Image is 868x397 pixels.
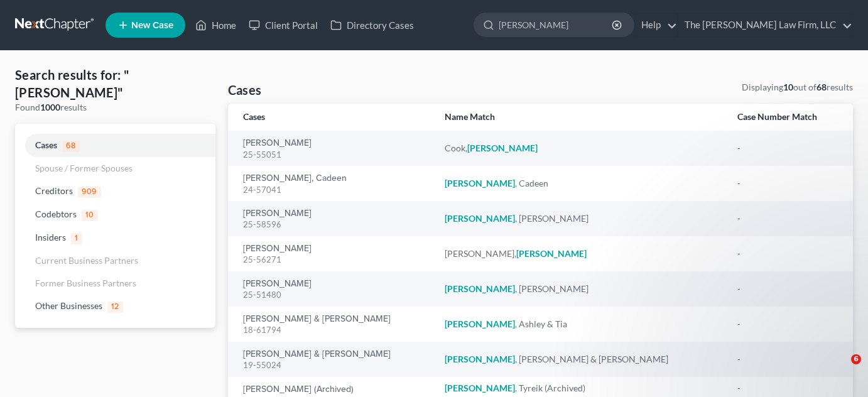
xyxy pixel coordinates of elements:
a: The [PERSON_NAME] Law Firm, LLC [678,14,852,36]
a: [PERSON_NAME] & [PERSON_NAME] [243,350,391,359]
div: - [737,382,838,394]
div: 18-61794 [243,324,425,336]
div: - [737,318,838,330]
a: Client Portal [242,14,324,36]
div: Cook, [445,142,717,155]
a: Directory Cases [324,14,420,36]
div: , Tyreik (Archived) [445,382,717,394]
h4: Search results for: "[PERSON_NAME]" [15,66,215,101]
a: [PERSON_NAME] (Archived) [243,385,354,394]
span: 12 [107,302,123,313]
input: Search by name... [499,13,614,36]
div: , [PERSON_NAME] [445,283,717,295]
span: 1 [71,233,82,244]
span: 10 [82,210,98,221]
a: [PERSON_NAME], Cadeen [243,174,347,183]
th: Case Number Match [727,104,853,131]
span: Cases [35,139,57,150]
span: 68 [62,141,80,152]
div: 25-56271 [243,254,425,266]
strong: 1000 [40,102,60,112]
th: Name Match [435,104,727,131]
a: Insiders1 [15,226,215,249]
em: [PERSON_NAME] [445,178,515,188]
a: [PERSON_NAME] [243,244,312,253]
div: 25-51480 [243,289,425,301]
div: [PERSON_NAME], [445,247,717,260]
span: Insiders [35,232,66,242]
span: Creditors [35,185,73,196]
h4: Cases [228,81,262,99]
a: Current Business Partners [15,249,215,272]
strong: 10 [783,82,793,92]
div: , Cadeen [445,177,717,190]
div: 25-55051 [243,149,425,161]
span: Current Business Partners [35,255,138,266]
div: 24-57041 [243,184,425,196]
span: 909 [78,187,101,198]
a: Codebtors10 [15,203,215,226]
span: Former Business Partners [35,278,136,288]
div: , [PERSON_NAME] & [PERSON_NAME] [445,353,717,366]
span: 6 [851,354,861,364]
span: Codebtors [35,209,77,219]
div: 19-55024 [243,359,425,371]
div: - [737,212,838,225]
a: Help [635,14,677,36]
a: Other Businesses12 [15,295,215,318]
em: [PERSON_NAME] [467,143,538,153]
div: 25-58596 [243,219,425,231]
a: Home [189,14,242,36]
a: [PERSON_NAME] & [PERSON_NAME] [243,315,391,324]
em: [PERSON_NAME] [445,213,515,224]
div: , Ashley & Tia [445,318,717,330]
div: - [737,283,838,295]
em: [PERSON_NAME] [445,283,515,294]
em: [PERSON_NAME] [516,248,587,259]
div: - [737,247,838,260]
em: [PERSON_NAME] [445,318,515,329]
a: [PERSON_NAME] [243,280,312,288]
a: Spouse / Former Spouses [15,157,215,180]
em: [PERSON_NAME] [445,383,515,393]
div: - [737,353,838,366]
strong: 68 [816,82,827,92]
a: Cases68 [15,134,215,157]
div: , [PERSON_NAME] [445,212,717,225]
th: Cases [228,104,435,131]
div: - [737,177,838,190]
a: [PERSON_NAME] [243,139,312,148]
a: Creditors909 [15,180,215,203]
iframe: Intercom live chat [825,354,855,384]
span: Other Businesses [35,300,102,311]
a: [PERSON_NAME] [243,209,312,218]
div: Displaying out of results [742,81,853,94]
span: Spouse / Former Spouses [35,163,133,173]
em: [PERSON_NAME] [445,354,515,364]
a: Former Business Partners [15,272,215,295]
div: - [737,142,838,155]
div: Found results [15,101,215,114]
span: New Case [131,21,173,30]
